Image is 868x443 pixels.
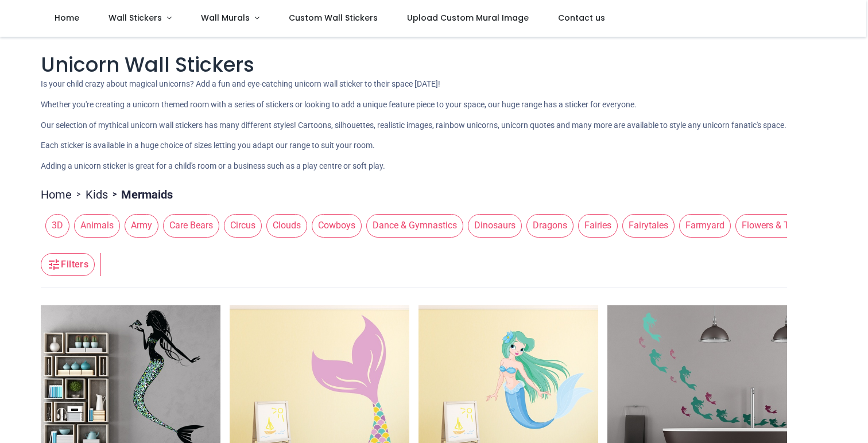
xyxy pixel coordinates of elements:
[463,214,522,237] button: Dinosaurs
[468,214,522,237] span: Dinosaurs
[679,214,731,237] span: Farmyard
[366,214,463,237] span: Dance & Gymnastics
[120,214,158,237] button: Army
[41,50,827,79] h1: Unicorn Wall Stickers
[158,214,219,237] button: Care Bears
[573,214,618,237] button: Fairies
[74,214,120,237] span: Animals
[578,214,618,237] span: Fairies
[622,214,675,237] span: Fairytales
[41,161,827,172] p: Adding a unicorn sticker is great for a child's room or a business such as a play centre or soft ...
[266,214,307,237] span: Clouds
[163,214,219,237] span: Care Bears
[735,214,812,237] span: Flowers & Trees
[125,214,158,237] span: Army
[618,214,675,237] button: Fairytales
[522,214,573,237] button: Dragons
[45,214,69,237] span: 3D
[731,214,812,237] button: Flowers & Trees
[201,12,250,24] span: Wall Murals
[108,186,173,203] li: Mermaids
[41,140,827,151] p: Each sticker is available in a huge choice of sizes letting you adapt our range to suit your room.
[108,12,162,24] span: Wall Stickers
[108,189,121,200] span: >
[41,214,69,237] button: 3D
[41,120,827,131] p: Our selection of mythical unicorn wall stickers has many different styles! Cartoons, silhouettes,...
[262,214,307,237] button: Clouds
[41,79,827,90] p: Is your child crazy about magical unicorns? Add a fun and eye-catching unicorn wall sticker to th...
[41,253,95,276] button: Filters
[86,186,108,203] a: Kids
[289,12,378,24] span: Custom Wall Stickers
[224,214,262,237] span: Circus
[362,214,463,237] button: Dance & Gymnastics
[69,214,120,237] button: Animals
[219,214,262,237] button: Circus
[41,186,72,203] a: Home
[558,12,605,24] span: Contact us
[72,189,86,200] span: >
[312,214,362,237] span: Cowboys
[41,99,827,111] p: Whether you're creating a unicorn themed room with a series of stickers or looking to add a uniqu...
[307,214,362,237] button: Cowboys
[407,12,529,24] span: Upload Custom Mural Image
[55,12,79,24] span: Home
[526,214,573,237] span: Dragons
[675,214,731,237] button: Farmyard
